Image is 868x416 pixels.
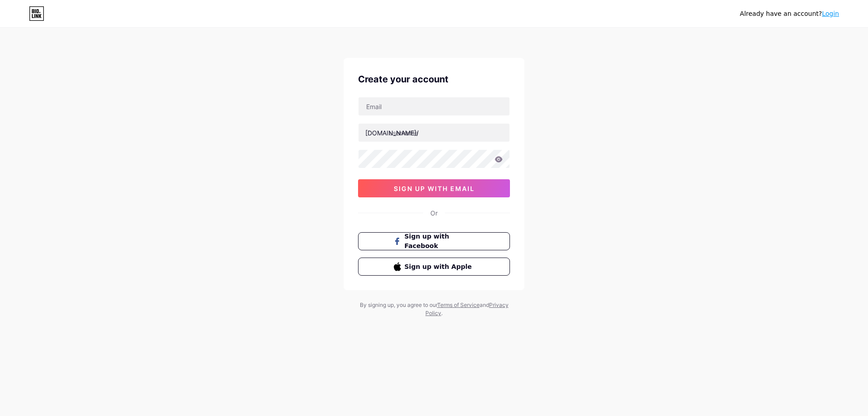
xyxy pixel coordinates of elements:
button: Sign up with Apple [358,258,510,276]
div: Already have an account? [740,9,839,19]
input: Email [359,97,509,115]
button: sign up with email [358,179,510,197]
div: By signing up, you agree to our and . [357,301,511,317]
button: Sign up with Facebook [358,232,510,250]
span: sign up with email [394,185,475,192]
a: Terms of Service [437,301,480,308]
span: Sign up with Facebook [405,232,475,251]
div: Create your account [358,72,510,86]
div: Or [430,208,438,218]
input: username [359,124,509,142]
div: [DOMAIN_NAME]/ [365,128,419,138]
span: Sign up with Apple [405,262,475,272]
a: Login [822,10,839,17]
